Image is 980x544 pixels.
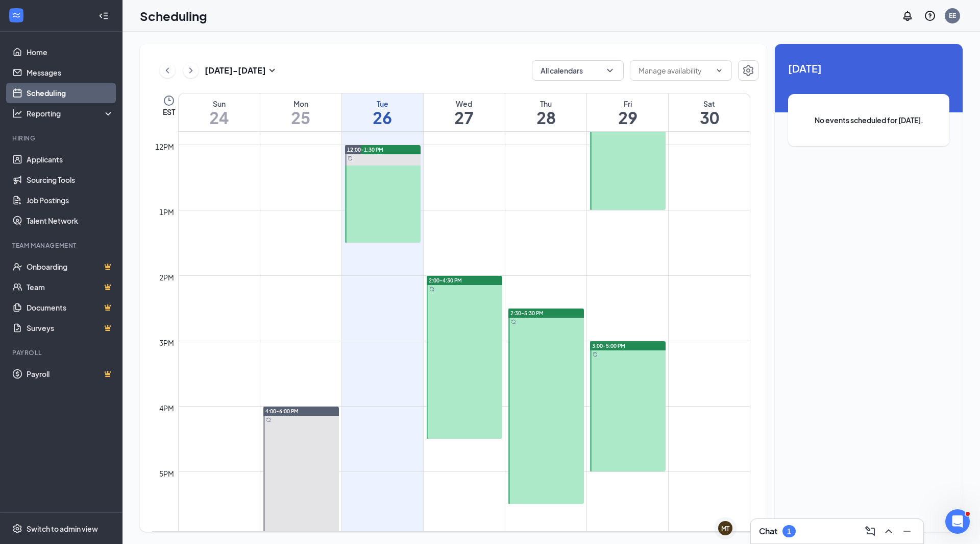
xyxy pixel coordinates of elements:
[163,94,175,107] svg: Clock
[157,206,176,218] div: 1pm
[140,7,207,25] h1: Scheduling
[505,99,586,109] div: Thu
[505,93,586,131] a: August 28, 2025
[342,93,423,131] a: August 26, 2025
[510,310,544,317] span: 2:30-5:30 PM
[593,352,598,357] svg: Sync
[424,109,505,126] h1: 27
[153,141,176,152] div: 12pm
[945,509,970,534] iframe: Intercom live chat
[27,149,114,170] a: Applicants
[205,65,266,76] h3: [DATE] - [DATE]
[179,99,260,109] div: Sun
[27,170,114,190] a: Sourcing Tools
[587,93,668,131] a: August 29, 2025
[12,108,22,119] svg: Analysis
[260,93,341,131] a: August 25, 2025
[669,109,750,126] h1: 30
[27,210,114,231] a: Talent Network
[721,524,729,533] div: MT
[532,60,624,81] button: All calendarsChevronDown
[429,287,434,292] svg: Sync
[342,99,423,109] div: Tue
[179,93,260,131] a: August 24, 2025
[179,109,260,126] h1: 24
[12,348,112,357] div: Payroll
[924,10,936,22] svg: QuestionInfo
[163,107,175,117] span: EST
[260,99,341,109] div: Mon
[424,99,505,109] div: Wed
[183,63,199,78] button: ChevronRight
[12,134,112,143] div: Hiring
[157,337,176,348] div: 3pm
[266,64,278,77] svg: SmallChevronDown
[27,318,114,338] a: SurveysCrown
[27,108,114,119] div: Reporting
[424,93,505,131] a: August 27, 2025
[27,297,114,318] a: DocumentsCrown
[787,527,791,536] div: 1
[808,114,929,126] span: No events scheduled for [DATE].
[157,468,176,479] div: 5pm
[27,524,98,534] div: Switch to admin view
[738,60,758,81] button: Settings
[99,11,109,21] svg: Collapse
[160,63,175,78] button: ChevronLeft
[862,523,878,539] button: ComposeMessage
[901,525,913,537] svg: Minimize
[901,10,914,22] svg: Notifications
[899,523,915,539] button: Minimize
[157,403,176,414] div: 4pm
[260,109,341,126] h1: 25
[27,83,114,103] a: Scheduling
[27,364,114,384] a: PayrollCrown
[883,525,895,537] svg: ChevronUp
[880,523,897,539] button: ChevronUp
[11,10,21,20] svg: WorkstreamLogo
[27,62,114,83] a: Messages
[347,146,383,153] span: 12:00-1:30 PM
[592,342,625,349] span: 3:00-5:00 PM
[342,109,423,126] h1: 26
[27,42,114,62] a: Home
[669,99,750,109] div: Sat
[669,93,750,131] a: August 30, 2025
[511,319,516,324] svg: Sync
[715,66,723,75] svg: ChevronDown
[429,277,462,284] span: 2:00-4:30 PM
[157,272,176,283] div: 2pm
[162,64,173,77] svg: ChevronLeft
[348,156,353,161] svg: Sync
[639,65,711,76] input: Manage availability
[505,109,586,126] h1: 28
[12,524,22,534] svg: Settings
[864,525,876,537] svg: ComposeMessage
[587,109,668,126] h1: 29
[266,417,271,422] svg: Sync
[949,11,956,20] div: EE
[759,526,777,537] h3: Chat
[27,256,114,277] a: OnboardingCrown
[742,64,754,77] svg: Settings
[605,65,615,76] svg: ChevronDown
[788,60,949,76] span: [DATE]
[265,408,299,415] span: 4:00-6:00 PM
[12,241,112,250] div: Team Management
[186,64,196,77] svg: ChevronRight
[27,190,114,210] a: Job Postings
[27,277,114,297] a: TeamCrown
[587,99,668,109] div: Fri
